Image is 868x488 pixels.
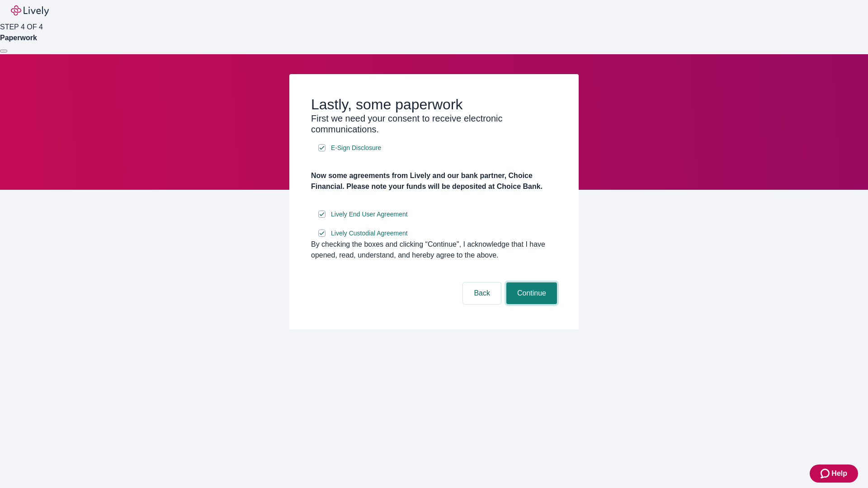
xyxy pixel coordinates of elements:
a: e-sign disclosure document [329,142,383,154]
a: e-sign disclosure document [329,209,410,220]
button: Back [463,282,501,304]
img: Lively [11,5,49,16]
button: Zendesk support iconHelp [810,465,858,483]
span: Lively End User Agreement [331,210,408,219]
h2: Lastly, some paperwork [311,96,557,113]
span: Help [831,468,847,479]
h3: First we need your consent to receive electronic communications. [311,113,557,135]
div: By checking the boxes and clicking “Continue", I acknowledge that I have opened, read, understand... [311,239,557,261]
a: e-sign disclosure document [329,228,410,239]
button: Continue [506,282,557,304]
span: E-Sign Disclosure [331,143,381,153]
svg: Zendesk support icon [821,468,831,479]
span: Lively Custodial Agreement [331,229,408,238]
h4: Now some agreements from Lively and our bank partner, Choice Financial. Please note your funds wi... [311,170,557,192]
